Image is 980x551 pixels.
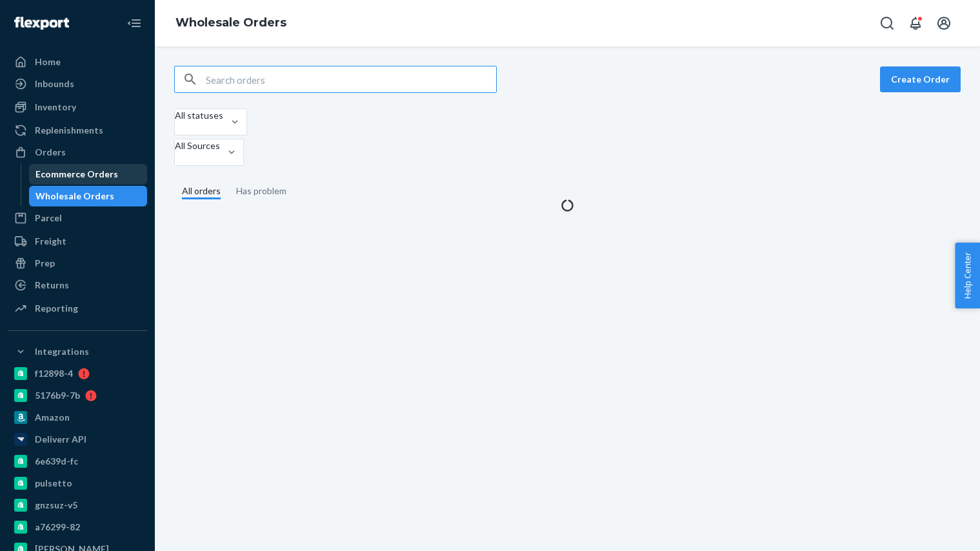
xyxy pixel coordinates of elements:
img: Flexport logo [14,17,69,30]
a: Amazon [8,407,147,428]
div: 5176b9-7b [35,389,80,402]
input: All Sources [175,152,176,165]
div: All orders [182,185,221,199]
div: gnzsuz-v5 [35,499,77,512]
div: a76299-82 [35,521,80,534]
a: pulsetto [8,473,147,494]
button: Create Order [880,66,961,92]
div: f12898-4 [35,367,73,380]
div: Has problem [236,185,286,197]
a: a76299-82 [8,517,147,537]
div: Orders [35,146,66,159]
a: Inbounds [8,74,147,94]
div: Wholesale Orders [35,190,114,203]
a: Returns [8,275,147,296]
a: f12898-4 [8,363,147,384]
div: Freight [35,235,66,248]
a: Inventory [8,97,147,117]
input: All statuses [175,122,176,135]
a: Replenishments [8,120,147,141]
div: Ecommerce Orders [35,168,118,181]
button: Open Search Box [874,10,900,36]
a: Orders [8,142,147,163]
div: Prep [35,257,55,270]
button: Close Navigation [121,10,147,36]
a: Deliverr API [8,429,147,450]
ol: breadcrumbs [165,5,297,42]
div: Inventory [35,101,76,114]
a: Ecommerce Orders [29,164,148,185]
a: Home [8,52,147,72]
button: Open notifications [903,10,928,36]
div: Home [35,55,61,68]
input: Search orders [206,66,496,92]
div: Replenishments [35,124,103,137]
div: Inbounds [35,77,74,90]
a: Freight [8,231,147,252]
div: 6e639d-fc [35,455,78,468]
a: Prep [8,253,147,274]
div: Returns [35,279,69,292]
button: Integrations [8,341,147,362]
a: Wholesale Orders [29,186,148,206]
a: Wholesale Orders [175,15,286,30]
div: Integrations [35,345,89,358]
a: gnzsuz-v5 [8,495,147,516]
button: Help Center [955,243,980,308]
div: pulsetto [35,477,72,490]
button: Open account menu [931,10,957,36]
a: Parcel [8,208,147,228]
div: Parcel [35,212,62,225]
a: 6e639d-fc [8,451,147,472]
div: Deliverr API [35,433,86,446]
div: All Sources [175,139,220,152]
a: 5176b9-7b [8,385,147,406]
div: Amazon [35,411,70,424]
div: Reporting [35,302,78,315]
div: All statuses [175,109,223,122]
a: Reporting [8,298,147,319]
